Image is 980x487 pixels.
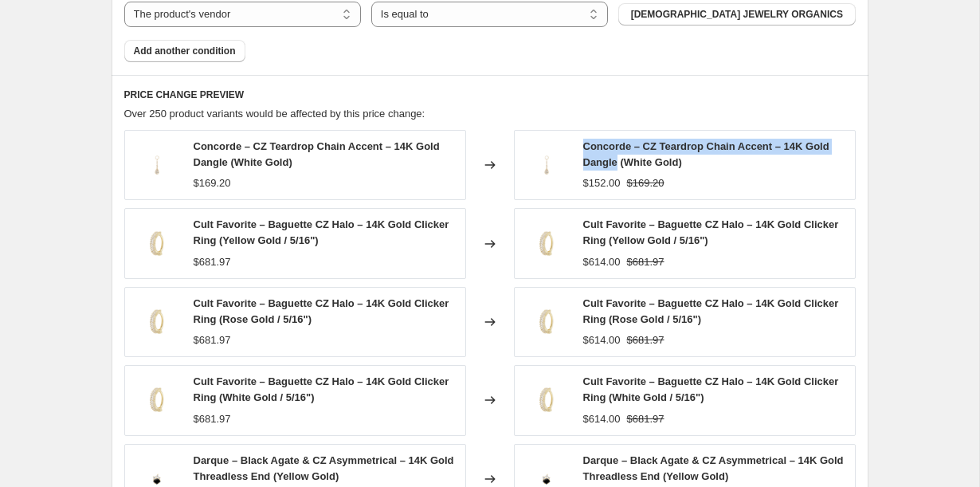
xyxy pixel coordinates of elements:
button: Add another condition [124,40,245,62]
span: Cult Favorite – Baguette CZ Halo – 14K Gold Clicker Ring (White Gold / 5/16") [583,375,839,403]
div: $614.00 [583,411,621,427]
strike: $681.97 [627,254,664,270]
span: [DEMOGRAPHIC_DATA] JEWELRY ORGANICS [631,8,843,21]
span: Concorde – CZ Teardrop Chain Accent – 14K Gold Dangle (White Gold) [194,140,440,168]
img: Concorde_CZ_Teardrop_Chain_Accent_14K_Gold_Dangle_80x.png [133,141,181,189]
img: Cult_Favorite_Baguette_CZ_Halo_14K_Gold_Clicker_Ring_80x.png [133,298,181,346]
button: [DEMOGRAPHIC_DATA] JEWELRY ORGANICS [618,3,855,26]
img: Cult_Favorite_Baguette_CZ_Halo_14K_Gold_Clicker_Ring_80x.png [523,220,570,268]
img: Concorde_CZ_Teardrop_Chain_Accent_14K_Gold_Dangle_80x.png [523,141,570,189]
img: Cult_Favorite_Baguette_CZ_Halo_14K_Gold_Clicker_Ring_80x.png [133,376,181,424]
span: Cult Favorite – Baguette CZ Halo – 14K Gold Clicker Ring (Yellow Gold / 5/16") [583,218,839,246]
span: Cult Favorite – Baguette CZ Halo – 14K Gold Clicker Ring (White Gold / 5/16") [194,375,449,403]
h6: PRICE CHANGE PREVIEW [124,88,856,101]
span: Darque – Black Agate & CZ Asymmetrical – 14K Gold Threadless End (Yellow Gold) [194,454,454,482]
div: $614.00 [583,332,621,348]
div: $152.00 [583,175,621,191]
div: $681.97 [194,254,231,270]
img: Cult_Favorite_Baguette_CZ_Halo_14K_Gold_Clicker_Ring_80x.png [133,220,181,268]
span: Concorde – CZ Teardrop Chain Accent – 14K Gold Dangle (White Gold) [583,140,829,168]
div: $169.20 [194,175,231,191]
strike: $681.97 [627,332,664,348]
div: $681.97 [194,411,231,427]
strike: $169.20 [627,175,664,191]
span: Cult Favorite – Baguette CZ Halo – 14K Gold Clicker Ring (Yellow Gold / 5/16") [194,218,449,246]
strike: $681.97 [627,411,664,427]
img: Cult_Favorite_Baguette_CZ_Halo_14K_Gold_Clicker_Ring_80x.png [523,376,570,424]
span: Over 250 product variants would be affected by this price change: [124,108,425,120]
span: Add another condition [134,45,236,57]
span: Darque – Black Agate & CZ Asymmetrical – 14K Gold Threadless End (Yellow Gold) [583,454,844,482]
span: Cult Favorite – Baguette CZ Halo – 14K Gold Clicker Ring (Rose Gold / 5/16") [583,297,839,325]
div: $681.97 [194,332,231,348]
img: Cult_Favorite_Baguette_CZ_Halo_14K_Gold_Clicker_Ring_80x.png [523,298,570,346]
span: Cult Favorite – Baguette CZ Halo – 14K Gold Clicker Ring (Rose Gold / 5/16") [194,297,449,325]
div: $614.00 [583,254,621,270]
